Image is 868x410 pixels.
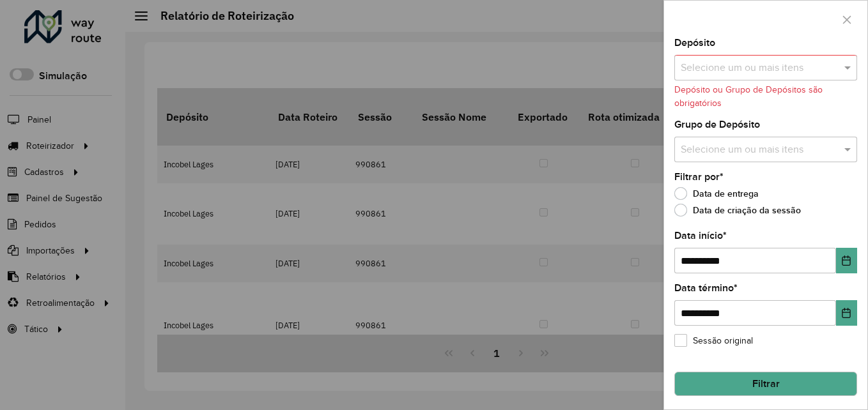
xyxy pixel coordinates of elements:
[674,334,753,347] label: Sessão original
[674,85,823,108] formly-validation-message: Depósito ou Grupo de Depósitos são obrigatórios
[836,248,857,273] button: Choose Date
[674,372,857,396] button: Filtrar
[674,35,715,50] label: Depósito
[674,280,738,296] label: Data término
[674,228,727,243] label: Data início
[674,204,801,216] label: Data de criação da sessão
[674,117,760,132] label: Grupo de Depósito
[674,169,724,185] label: Filtrar por
[674,187,759,200] label: Data de entrega
[836,300,857,326] button: Choose Date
